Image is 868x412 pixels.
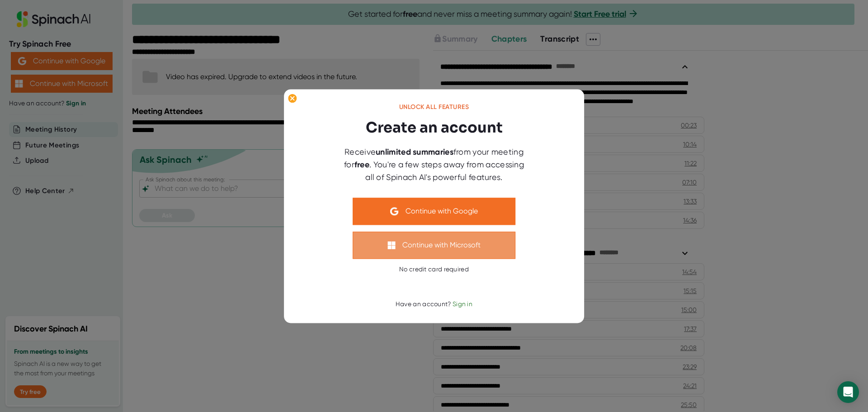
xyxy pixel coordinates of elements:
[399,104,469,112] div: Unlock all features
[391,207,399,215] img: Aehbyd4JwY73AAAAAElFTkSuQmCC
[354,160,369,170] b: free
[376,147,453,157] b: unlimited summaries
[353,232,515,259] button: Continue with Microsoft
[366,117,503,138] h3: Create an account
[453,301,472,308] span: Sign in
[396,301,472,309] div: Have an account?
[353,198,515,225] button: Continue with Google
[339,146,529,183] div: Receive from your meeting for . You're a few steps away from accessing all of Spinach AI's powerf...
[399,265,469,274] div: No credit card required
[837,381,859,403] div: Open Intercom Messenger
